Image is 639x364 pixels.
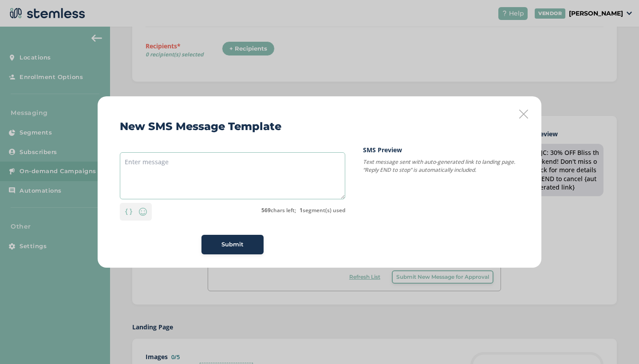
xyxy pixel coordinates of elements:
span: Submit [221,240,244,249]
h2: New SMS Message Template [120,119,281,135]
p: Text message sent with auto-generated link to landing page. “Reply END to stop” is automatically ... [363,158,519,174]
strong: 569 [261,206,271,214]
iframe: Chat Widget [595,321,639,364]
label: segment(s) used [300,206,345,214]
label: chars left; [261,206,296,214]
img: icon-brackets-fa390dc5.svg [125,209,132,215]
strong: 1 [300,206,303,214]
label: SMS Preview [363,145,519,154]
button: Submit [201,235,264,254]
img: icon-smiley-d6edb5a7.svg [138,206,148,217]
